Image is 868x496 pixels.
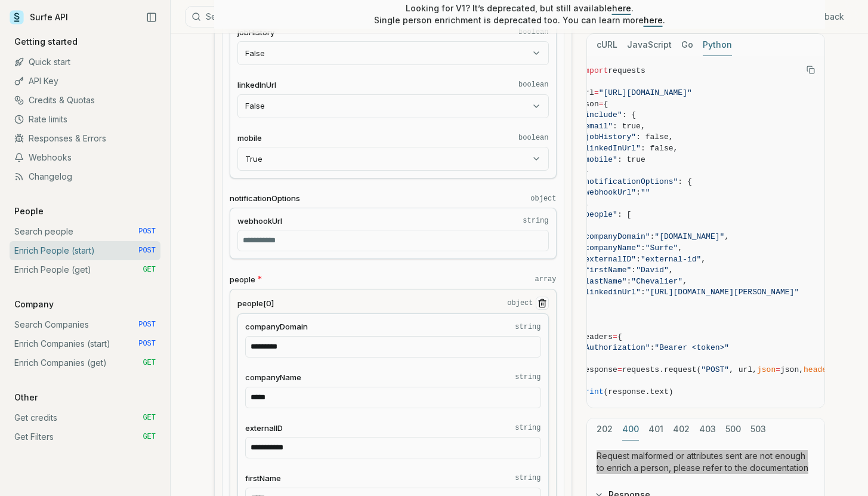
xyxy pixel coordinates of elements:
p: Company [10,298,58,310]
span: "POST" [701,365,729,374]
span: "jobHistory" [580,133,637,141]
code: object [530,194,556,204]
span: json [757,365,776,374]
a: Enrich People (get) GET [10,260,160,279]
code: string [515,473,540,483]
code: string [523,216,548,226]
span: "include" [580,110,622,119]
span: : { [678,177,691,186]
a: Search people POST [10,222,160,241]
span: { [617,332,622,341]
span: , [682,277,687,286]
span: "lastName" [580,277,627,286]
a: Responses & Errors [10,129,160,148]
span: "companyName" [580,244,641,252]
a: Enrich People (start) POST [10,241,160,260]
span: "" [641,188,650,197]
a: here [644,15,663,25]
span: POST [138,320,156,329]
span: : [636,255,641,264]
span: headers [580,332,613,341]
span: "linkedInUrl" [580,144,641,153]
a: Enrich Companies (get) GET [10,353,160,372]
a: Surfe API [10,8,68,26]
span: "companyDomain" [580,232,650,241]
span: json [580,100,599,109]
span: "[URL][DOMAIN_NAME]" [599,88,692,97]
a: Webhooks [10,148,160,167]
span: (response.text) [604,387,674,396]
span: "David" [636,266,669,275]
span: "firstName" [580,266,632,275]
button: Go [681,34,693,56]
a: Enrich Companies (start) POST [10,334,160,353]
span: json, [780,365,804,374]
span: "[URL][DOMAIN_NAME][PERSON_NAME]" [645,288,799,297]
span: companyDomain [245,321,308,332]
span: : true [617,155,645,164]
span: : [641,288,645,297]
span: : true, [613,122,645,131]
span: POST [138,227,156,236]
a: Rate limits [10,110,160,129]
p: Request malformed or attributes sent are not enough to enrich a person, please refer to the docum... [597,450,815,474]
span: , [678,244,682,252]
a: here [612,3,631,13]
span: , url, [729,365,757,374]
span: , [669,266,674,275]
span: : false, [641,144,678,153]
span: : [636,188,641,197]
span: notificationOptions [230,193,300,204]
span: "Authorization" [580,343,650,352]
p: People [10,205,48,217]
span: "email" [580,122,613,131]
span: "notificationOptions" [580,177,678,186]
span: , [724,232,729,241]
span: = [776,365,780,374]
p: Looking for V1? It’s deprecated, but still available . Single person enrichment is deprecated too... [374,2,665,26]
span: requests.request( [622,365,702,374]
span: companyName [245,372,301,383]
a: API Key [10,72,160,91]
span: : [ [617,210,631,219]
span: GET [143,413,156,423]
span: : [650,343,655,352]
span: = [594,88,599,97]
p: Other [10,392,42,403]
button: Collapse Sidebar [143,8,160,26]
code: array [535,275,556,284]
span: : [641,244,645,252]
span: "mobile" [580,155,617,164]
button: 500 [725,418,741,440]
span: = [613,332,617,341]
span: POST [138,339,156,349]
code: string [515,423,540,433]
button: 503 [750,418,766,440]
a: Get credits GET [10,408,160,427]
button: cURL [597,34,617,56]
button: Python [703,34,732,56]
button: JavaScript [627,34,672,56]
span: POST [138,246,156,255]
span: "externalID" [580,255,637,264]
span: response [580,365,617,374]
button: 402 [673,418,690,440]
a: Credits & Quotas [10,91,160,110]
button: 202 [597,418,613,440]
span: externalID [245,423,283,434]
button: 400 [622,418,639,440]
span: "people" [580,210,617,219]
code: boolean [518,80,548,90]
span: firstName [245,473,281,484]
code: boolean [518,133,548,143]
span: "external-id" [641,255,701,264]
span: GET [143,432,156,442]
span: GET [143,265,156,275]
button: 403 [699,418,716,440]
button: Remove Item [536,297,549,310]
button: 401 [648,418,663,440]
button: Search⌘K [185,6,483,27]
span: import [580,66,608,75]
span: = [599,100,604,109]
span: headers [804,365,836,374]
